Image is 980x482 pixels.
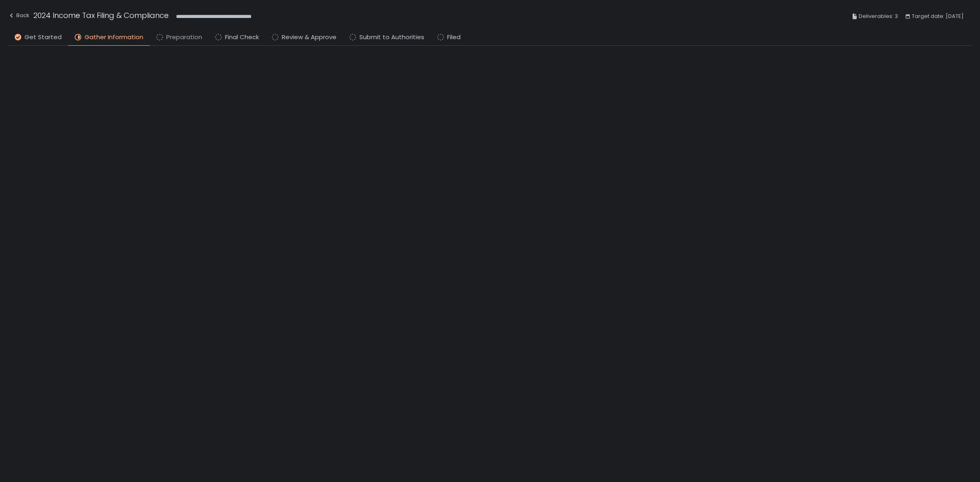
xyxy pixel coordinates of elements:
[447,33,461,42] span: Filed
[912,11,964,21] span: Target date: [DATE]
[85,33,143,42] span: Gather Information
[24,33,62,42] span: Get Started
[282,33,336,42] span: Review & Approve
[225,33,259,42] span: Final Check
[859,11,898,21] span: Deliverables: 3
[166,33,202,42] span: Preparation
[33,10,169,21] h1: 2024 Income Tax Filing & Compliance
[8,10,29,23] button: Back
[359,33,424,42] span: Submit to Authorities
[8,11,29,20] div: Back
